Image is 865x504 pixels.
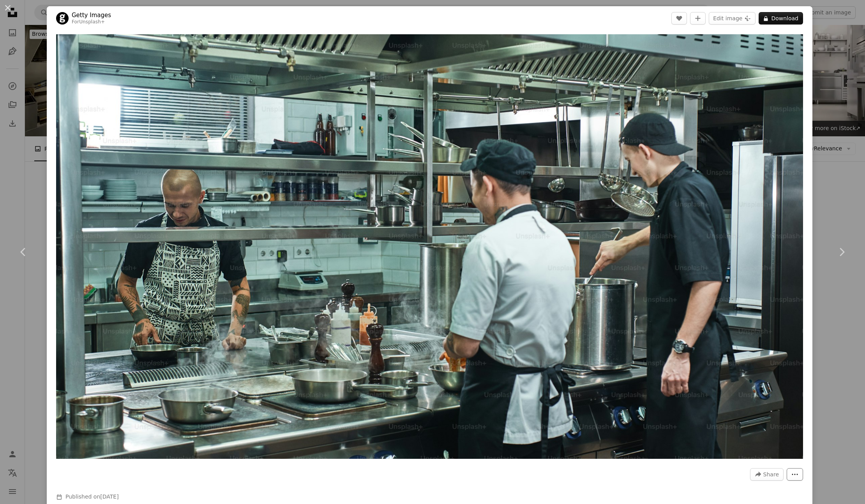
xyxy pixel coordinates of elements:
[56,34,803,459] button: Zoom in on this image
[65,493,119,500] span: Published on
[690,12,706,25] button: Add to Collection
[787,468,803,481] button: More Actions
[759,12,803,25] button: Download
[750,468,784,481] button: Share this image
[56,12,69,25] img: Go to Getty Images's profile
[79,19,105,25] a: Unsplash+
[72,19,111,25] div: For
[72,11,111,19] a: Getty Images
[671,12,687,25] button: Like
[763,469,779,480] span: Share
[100,493,118,500] time: August 25, 2022 at 2:00:08 AM GMT+12
[818,215,865,289] a: Next
[709,12,756,25] button: Edit image
[56,34,803,459] img: Cooking process. Professional team of chef and two young assistant preparing food in a restaurant...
